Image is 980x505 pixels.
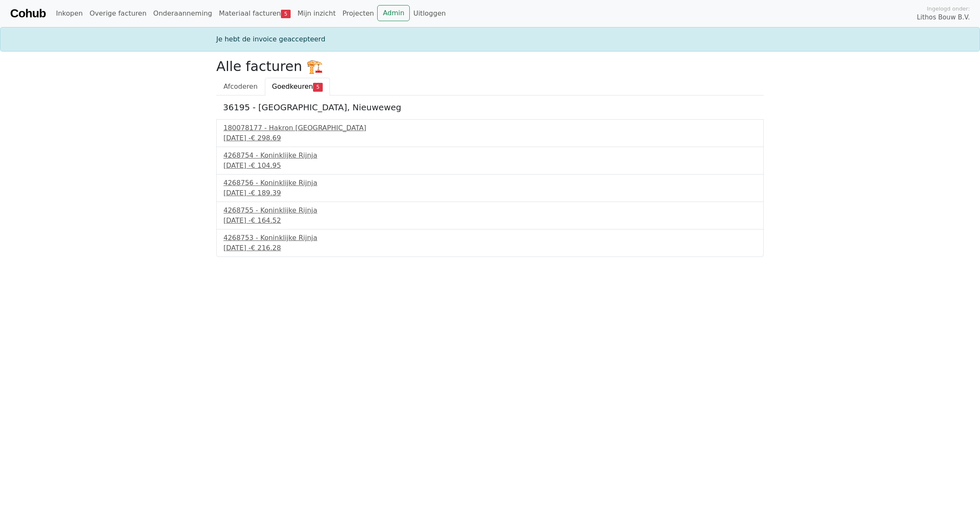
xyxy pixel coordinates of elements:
[281,10,291,18] span: 5
[251,161,281,169] span: € 104.95
[223,243,757,253] div: [DATE] -
[410,5,449,22] a: Uitloggen
[223,178,757,188] div: 4268756 - Koninklijke Rijnja
[917,13,970,22] span: Lithos Bouw B.V.
[377,5,410,21] a: Admin
[223,233,757,253] a: 4268753 - Koninklijke Rijnja[DATE] -€ 216.28
[223,123,757,133] div: 180078177 - Hakron [GEOGRAPHIC_DATA]
[223,102,757,112] h5: 36195 - [GEOGRAPHIC_DATA], Nieuweweg
[313,83,323,91] span: 5
[251,134,281,142] span: € 298.69
[251,216,281,224] span: € 164.52
[211,34,769,44] div: Je hebt de invoice geaccepteerd
[294,5,339,22] a: Mijn inzicht
[52,5,86,22] a: Inkopen
[339,5,378,22] a: Projecten
[223,205,757,226] a: 4268755 - Koninklijke Rijnja[DATE] -€ 164.52
[216,58,764,74] h2: Alle facturen 🏗️
[223,216,757,226] div: [DATE] -
[223,161,757,171] div: [DATE] -
[223,150,757,161] div: 4268754 - Koninklijke Rijnja
[265,78,330,96] a: Goedkeuren5
[223,133,757,143] div: [DATE] -
[272,82,313,90] span: Goedkeuren
[223,178,757,198] a: 4268756 - Koninklijke Rijnja[DATE] -€ 189.39
[215,5,294,22] a: Materiaal facturen5
[223,82,258,90] span: Afcoderen
[223,205,757,216] div: 4268755 - Koninklijke Rijnja
[251,244,281,252] span: € 216.28
[223,150,757,171] a: 4268754 - Koninklijke Rijnja[DATE] -€ 104.95
[223,188,757,198] div: [DATE] -
[927,5,970,13] span: Ingelogd onder:
[223,233,757,243] div: 4268753 - Koninklijke Rijnja
[10,3,46,24] a: Cohub
[86,5,150,22] a: Overige facturen
[223,123,757,143] a: 180078177 - Hakron [GEOGRAPHIC_DATA][DATE] -€ 298.69
[251,189,281,197] span: € 189.39
[216,78,265,96] a: Afcoderen
[150,5,215,22] a: Onderaanneming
